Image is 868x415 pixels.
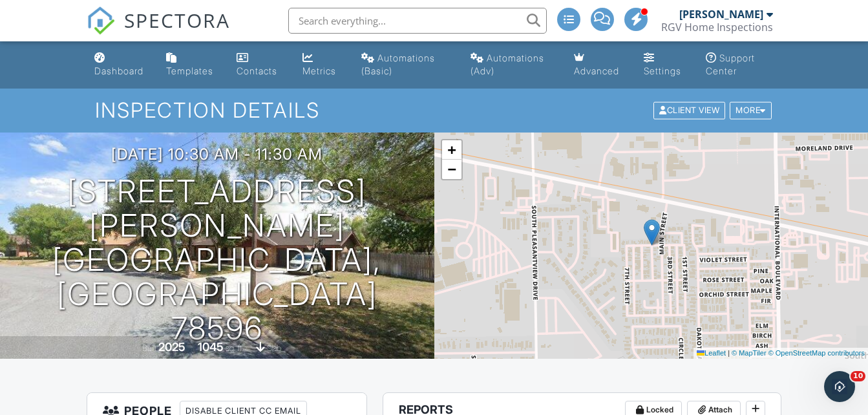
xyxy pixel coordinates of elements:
a: © OpenStreetMap contributors [768,349,865,357]
img: The Best Home Inspection Software - Spectora [87,6,115,35]
div: Advanced [574,65,619,76]
a: Zoom in [442,140,461,160]
div: Settings [644,65,681,76]
h3: [DATE] 10:30 am - 11:30 am [111,145,323,163]
a: Automations (Basic) [356,47,455,83]
a: Support Center [701,47,779,83]
span: + [447,142,456,158]
div: 1045 [198,340,224,354]
div: Contacts [237,65,277,76]
div: Metrics [302,65,336,76]
a: Settings [639,47,690,83]
span: Built [142,343,156,353]
a: Zoom out [442,160,461,179]
div: RGV Home Inspections [661,21,773,34]
a: Automations (Advanced) [465,47,558,83]
div: [PERSON_NAME] [679,8,763,21]
a: Templates [161,47,221,83]
iframe: Intercom live chat [824,371,855,402]
a: Metrics [297,47,346,83]
div: Templates [166,65,213,76]
div: Client View [653,102,725,120]
a: SPECTORA [87,17,230,45]
a: Dashboard [89,47,151,83]
div: 2025 [158,340,185,354]
a: Leaflet [697,349,726,357]
a: Contacts [231,47,287,83]
span: 10 [851,371,865,381]
h1: [STREET_ADDRESS][PERSON_NAME] [GEOGRAPHIC_DATA], [GEOGRAPHIC_DATA] 78596 [21,175,414,345]
input: Search everything... [288,8,547,34]
div: Support Center [706,52,755,76]
div: Dashboard [94,65,143,76]
span: sq. ft. [226,343,244,353]
a: Advanced [569,47,628,83]
div: Automations (Adv) [471,52,544,76]
div: More [730,102,772,120]
div: Automations (Basic) [361,52,435,76]
span: − [447,161,456,177]
span: slab [267,343,281,353]
span: SPECTORA [124,6,230,34]
a: © MapTiler [732,349,767,357]
img: Marker [644,219,660,246]
h1: Inspection Details [95,99,773,122]
a: Client View [652,105,728,114]
span: | [728,349,730,357]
